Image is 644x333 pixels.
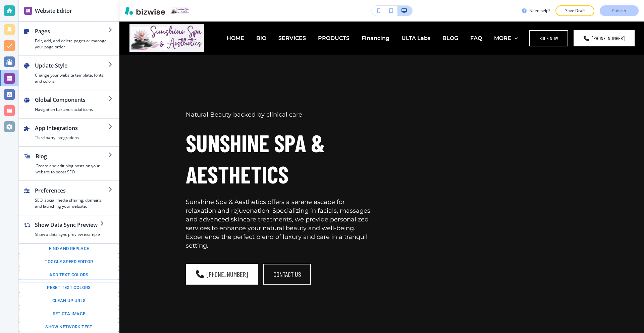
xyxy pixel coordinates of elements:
[564,8,586,14] p: Save Draft
[494,34,511,42] p: MORE
[35,7,72,15] h2: Website Editor
[35,96,108,104] h2: Global Components
[36,163,108,175] h4: Create and edit blog posts on your website to boost SEO
[19,296,119,306] button: Clean up URLs
[35,221,100,229] h2: Show Data Sync Preview
[470,34,482,42] p: FAQ
[19,119,119,146] button: App IntegrationsThird party integrations
[35,38,108,50] h4: Edit, add, and delete pages or manage your page order
[19,181,119,215] button: PreferencesSEO, social media sharing, domains, and launching your website.
[574,30,635,46] a: [PHONE_NUMBER]
[529,30,568,46] a: book now
[19,309,119,319] button: Set CTA image
[186,127,374,190] p: Sunshine Spa & Aesthetics
[125,7,165,15] img: Bizwise Logo
[19,322,119,332] button: Show network test
[129,24,204,52] img: Sunshine Spa & Aesthetics
[19,147,119,180] button: BlogCreate and edit blog posts on your website to boost SEO
[19,283,119,293] button: Reset text colors
[35,27,108,35] h2: Pages
[401,34,430,42] p: ULTA Labs
[35,72,108,84] h4: Change your website template, fonts, and colors
[19,270,119,280] button: Add text colors
[263,264,311,285] button: Contact Us
[227,34,244,42] p: HOME
[24,7,32,15] img: editor icon
[35,135,108,141] h4: Third party integrations
[318,34,350,42] a: PRODUCTS
[19,90,119,118] button: Global ComponentsNavigation bar and social icons
[186,111,374,119] p: Natural Beauty backed by clinical care
[19,215,111,243] button: Show Data Sync PreviewShow a data sync preview example
[35,107,108,113] h4: Navigation bar and social icons
[19,56,119,90] button: Update StyleChange your website template, fonts, and colors
[278,34,306,42] p: SERVICES
[35,124,108,132] h2: App Integrations
[442,34,458,42] p: BLOG
[36,152,108,160] h2: Blog
[35,186,108,195] h2: Preferences
[362,34,389,42] p: Financing
[35,232,100,238] h4: Show a data sync preview example
[186,264,258,285] a: [PHONE_NUMBER]
[19,22,119,55] button: PagesEdit, add, and delete pages or manage your page order
[35,61,108,70] h2: Update Style
[19,244,119,254] button: Find and replace
[19,257,119,267] button: Toggle speed editor
[171,7,189,14] img: Your Logo
[529,8,550,14] h3: Need help?
[555,5,594,16] button: Save Draft
[186,198,374,250] p: Sunshine Spa & Aesthetics offers a serene escape for relaxation and rejuvenation. Specializing in...
[256,34,266,42] p: BIO
[35,197,108,209] h4: SEO, social media sharing, domains, and launching your website.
